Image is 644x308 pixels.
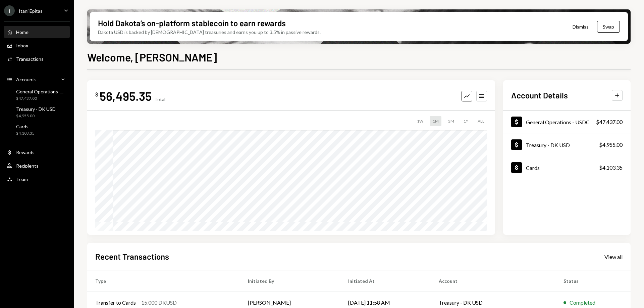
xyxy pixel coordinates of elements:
[16,176,28,182] div: Team
[503,133,631,156] a: Treasury - DK USD$4,955.00
[98,17,286,29] div: Hold Dakota’s on-platform stablecoin to earn rewards
[16,56,44,62] div: Transactions
[503,111,631,133] a: General Operations - USDC$47,437.00
[599,141,623,149] div: $4,955.00
[4,39,70,51] a: Inbox
[100,88,152,103] div: 56,495.35
[16,163,39,169] div: Recipients
[16,106,56,112] div: Treasury - DK USD
[526,142,570,148] div: Treasury - DK USD
[599,164,623,172] div: $4,103.35
[16,89,63,94] div: General Operations -...
[95,299,136,307] div: Transfer to Cards
[4,53,70,65] a: Transactions
[16,124,35,129] div: Cards
[4,122,70,138] a: Cards$4,103.35
[16,149,35,155] div: Rewards
[87,270,240,292] th: Type
[87,50,217,64] h1: Welcome, [PERSON_NAME]
[4,160,70,172] a: Recipients
[95,251,169,262] h2: Recent Transactions
[16,43,28,48] div: Inbox
[414,116,426,126] div: 1W
[526,165,540,171] div: Cards
[240,270,340,292] th: Initiated By
[511,90,568,101] h2: Account Details
[4,146,70,158] a: Rewards
[16,96,63,101] div: $47,437.00
[596,118,623,126] div: $47,437.00
[445,116,457,126] div: 3M
[564,19,597,35] button: Dismiss
[4,104,70,120] a: Treasury - DK USD$4,955.00
[4,173,70,185] a: Team
[431,270,555,292] th: Account
[16,131,35,136] div: $4,103.35
[4,5,15,16] div: I
[340,270,431,292] th: Initiated At
[4,26,70,38] a: Home
[19,8,43,14] div: Itani Epitas
[98,29,321,36] div: Dakota USD is backed by [DEMOGRAPHIC_DATA] treasuries and earns you up to 3.5% in passive rewards.
[16,77,37,82] div: Accounts
[4,73,70,85] a: Accounts
[141,299,177,307] div: 15,000 DKUSD
[604,253,623,260] a: View all
[461,116,471,126] div: 1Y
[526,119,590,125] div: General Operations - USDC
[95,91,98,98] div: $
[570,299,595,307] div: Completed
[475,116,487,126] div: ALL
[604,254,623,260] div: View all
[597,21,620,33] button: Swap
[430,116,441,126] div: 1M
[555,270,631,292] th: Status
[154,96,165,102] div: Total
[503,156,631,179] a: Cards$4,103.35
[4,87,70,103] a: General Operations -...$47,437.00
[16,113,56,119] div: $4,955.00
[16,29,29,35] div: Home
